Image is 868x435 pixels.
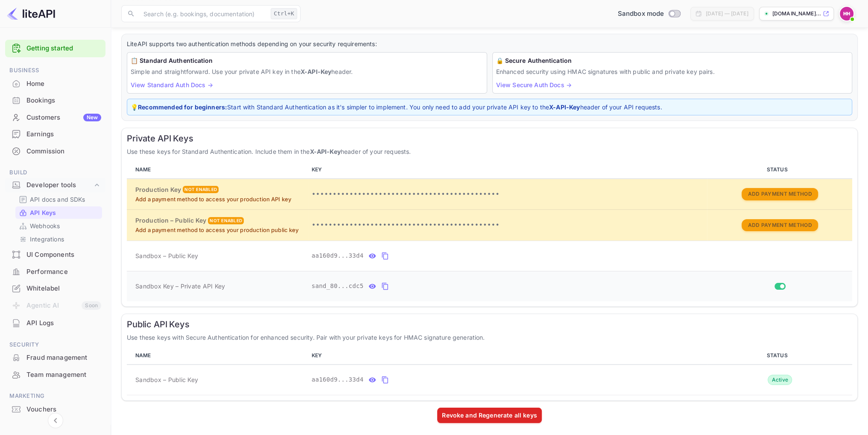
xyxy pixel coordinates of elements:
div: Whitelabel [5,280,105,297]
a: API Keys [19,208,99,217]
div: Fraud management [5,350,105,366]
div: Home [5,76,105,92]
div: Not enabled [183,186,219,193]
div: API Keys [15,206,102,219]
p: LiteAPI supports two authentication methods depending on your security requirements: [127,39,852,49]
div: Not enabled [208,217,244,224]
div: CustomersNew [5,109,105,126]
div: Bookings [26,96,101,106]
h6: Production – Public Key [135,216,206,225]
a: View Standard Auth Docs → [131,81,213,88]
h6: Production Key [135,185,181,194]
h6: 📋 Standard Authentication [131,56,483,65]
p: Add a payment method to access your production public key [135,226,305,235]
p: Use these keys with Secure Authentication for enhanced security. Pair with your private keys for ... [127,333,852,342]
button: Collapse navigation [48,413,63,428]
p: Integrations [30,235,64,244]
div: API docs and SDKs [15,193,102,206]
span: Business [5,66,105,75]
span: Sandbox mode [618,9,664,19]
div: Performance [5,264,105,280]
th: KEY [308,161,707,179]
div: Vouchers [5,401,105,418]
div: [DATE] — [DATE] [705,10,748,18]
div: Vouchers [26,405,101,414]
span: Security [5,340,105,350]
p: Webhooks [30,221,60,230]
span: aa160d9...33d4 [312,251,364,260]
h6: 🔒 Secure Authentication [496,56,849,65]
div: Integrations [15,233,102,245]
div: Team management [26,370,101,380]
strong: X-API-Key [310,148,340,155]
div: Earnings [5,126,105,143]
a: API docs and SDKs [19,195,99,204]
a: Fraud management [5,350,105,365]
div: Bookings [5,92,105,109]
a: Getting started [26,44,101,53]
th: NAME [127,161,308,179]
button: Add Payment Method [742,188,818,200]
div: Team management [5,367,105,383]
span: Sandbox – Public Key [135,251,198,260]
p: Add a payment method to access your production API key [135,195,305,204]
div: Active [768,375,792,385]
p: ••••••••••••••••••••••••••••••••••••••••••••• [312,189,704,200]
p: API Keys [30,208,56,217]
a: Webhooks [19,221,99,230]
a: UI Components [5,247,105,262]
div: Earnings [26,129,101,139]
div: Customers [26,113,101,123]
div: Performance [26,267,101,277]
a: Bookings [5,92,105,108]
a: Commission [5,143,105,159]
div: Developer tools [5,178,105,193]
p: ••••••••••••••••••••••••••••••••••••••••••••• [312,220,704,230]
th: STATUS [707,347,852,364]
th: STATUS [707,161,852,179]
a: Home [5,76,105,91]
a: Whitelabel [5,280,105,296]
a: Integrations [19,235,99,244]
div: Commission [5,143,105,160]
span: Sandbox – Public Key [135,375,198,384]
div: Webhooks [15,220,102,232]
span: aa160d9...33d4 [312,375,364,384]
strong: Recommended for beginners: [138,103,227,111]
a: Earnings [5,126,105,142]
div: Whitelabel [26,284,101,294]
span: sand_80...cdc5 [312,282,364,291]
a: View Secure Auth Docs → [496,81,572,88]
div: UI Components [5,247,105,263]
div: New [83,114,101,121]
table: private api keys table [127,161,852,301]
th: NAME [127,347,308,364]
div: Fraud management [26,353,101,363]
img: Henrik Hansen [840,7,853,21]
a: Team management [5,367,105,382]
p: Simple and straightforward. Use your private API key in the header. [131,67,483,76]
div: API Logs [5,315,105,332]
input: Search (e.g. bookings, documentation) [138,5,267,22]
a: Add Payment Method [742,190,818,197]
a: Vouchers [5,401,105,417]
div: Commission [26,147,101,156]
div: Developer tools [26,180,93,190]
td: Sandbox Key – Private API Key [127,271,308,301]
p: Use these keys for Standard Authentication. Include them in the header of your requests. [127,147,852,156]
a: CustomersNew [5,109,105,125]
div: Revoke and Regenerate all keys [442,411,537,420]
a: Performance [5,264,105,279]
span: Marketing [5,391,105,401]
div: API Logs [26,318,101,328]
p: Enhanced security using HMAC signatures with public and private key pairs. [496,67,849,76]
p: 💡 Start with Standard Authentication as it's simpler to implement. You only need to add your priv... [131,103,848,112]
div: Getting started [5,40,105,57]
a: Add Payment Method [742,221,818,228]
div: Ctrl+K [271,8,297,19]
div: Home [26,79,101,89]
div: Switch to Production mode [614,9,684,19]
span: Build [5,168,105,177]
h6: Private API Keys [127,133,852,144]
strong: X-API-Key [301,68,331,75]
